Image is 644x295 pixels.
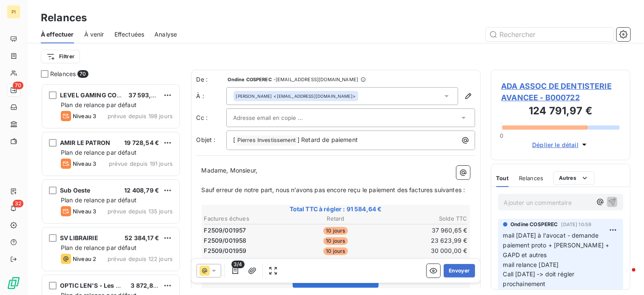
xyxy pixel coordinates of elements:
button: Envoyer [444,264,475,278]
span: Niveau 3 [73,160,96,167]
span: AMIR LE PATRON [60,139,110,146]
input: Rechercher [486,28,613,41]
span: SV LIBRAIRIE [60,234,98,241]
span: Objet : [197,136,216,143]
span: [DATE] 10:59 [561,222,592,227]
h3: Relances [41,10,87,26]
span: F2509/001958 [204,236,247,245]
span: F2509/001959 [204,247,247,255]
span: Plan de relance par défaut [61,149,137,156]
span: Call [DATE] -> doit régler prochainement [503,270,576,287]
span: [ [234,136,236,143]
button: Autres [553,171,595,185]
span: 70 [13,82,23,89]
span: LEVEL GAMING CORNER [60,91,133,99]
span: À effectuer [41,30,74,39]
span: Effectuées [114,30,145,39]
td: 23 623,99 € [380,236,468,245]
span: Relances [519,175,543,182]
th: Factures échues [204,214,291,223]
div: <[EMAIL_ADDRESS][DOMAIN_NAME]> [236,93,356,99]
span: Sauf erreur de notre part, nous n’avons pas encore reçu le paiement des factures suivantes : [202,186,465,193]
span: 10 jours [323,227,348,235]
span: OPTIC LEN'S - Les Lilas [60,282,129,289]
span: F2509/001957 [204,226,246,235]
span: Total TTC à régler : 91 584,64 € [203,205,469,213]
span: - [EMAIL_ADDRESS][DOMAIN_NAME] [274,77,358,82]
span: 12 408,79 € [124,187,159,194]
span: Relances [50,70,76,78]
span: De : [197,75,226,84]
span: Déplier le détail [532,140,578,149]
span: 70 [77,70,88,78]
button: Filtrer [41,50,80,63]
span: 3 872,81 € [131,282,162,289]
h3: 124 791,97 € [502,103,620,120]
td: 30 000,00 € [380,246,468,255]
span: 0 [500,132,503,139]
div: PI [7,5,20,19]
span: prévue depuis 198 jours [108,113,173,119]
span: mail relance [DATE] [503,261,559,268]
span: [PERSON_NAME] [236,93,272,99]
span: ADA ASSOC DE DENTISTERIE AVANCEE - B000722 [502,80,620,103]
span: 32 [13,200,23,207]
input: Adresse email en copie ... [234,111,325,124]
span: Niveau 2 [73,255,96,262]
button: Déplier le détail [530,140,591,150]
span: 10 jours [323,247,348,255]
img: Logo LeanPay [7,276,20,290]
th: Solde TTC [380,214,468,223]
span: Plan de relance par défaut [61,244,137,251]
span: Tout [496,175,509,182]
span: À venir [84,30,104,39]
span: Ondine COSPEREC [511,221,558,228]
span: prévue depuis 135 jours [108,208,173,215]
span: mail [DATE] à l'avocat - demande paiement proto + [PERSON_NAME] + GAPD et autres [503,232,611,258]
span: Plan de relance par défaut [61,196,137,204]
iframe: Intercom live chat [615,266,635,286]
span: prévue depuis 191 jours [109,160,173,167]
label: À : [197,92,226,100]
span: ] Retard de paiement [297,136,358,143]
span: prévue depuis 122 jours [108,255,173,262]
div: grid [41,83,181,295]
span: Sub Oeste [60,187,90,194]
span: Niveau 3 [73,113,96,119]
td: 37 960,65 € [380,226,468,235]
span: 52 384,17 € [125,234,159,241]
span: Pierres Investissement [236,136,297,145]
span: Niveau 3 [73,208,96,215]
th: Retard [292,214,379,223]
span: 37 593,49 € [128,91,165,99]
span: Madame, Monsieur, [202,167,258,174]
span: 19 728,54 € [124,139,159,146]
label: Cc : [197,113,226,122]
span: Plan de relance par défaut [61,101,137,108]
span: Analyse [154,30,177,39]
span: 10 jours [323,237,348,245]
span: 3/4 [231,261,244,268]
span: Ondine COSPEREC [228,77,272,82]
